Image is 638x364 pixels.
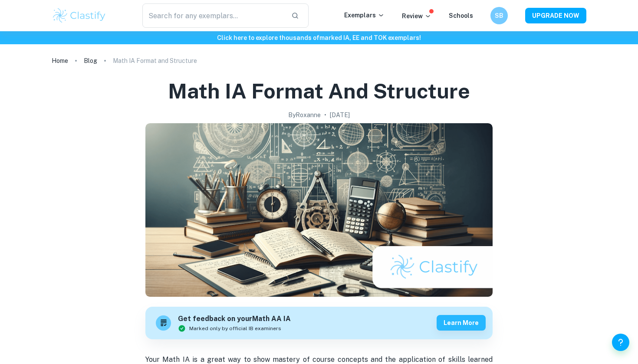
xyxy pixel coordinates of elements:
[344,10,385,20] p: Exemplars
[2,33,636,43] h6: Click here to explore thousands of marked IA, EE and TOK exemplars !
[52,7,107,24] img: Clastify logo
[84,55,97,67] a: Blog
[178,314,291,325] h6: Get feedback on your Math AA IA
[168,77,470,105] h1: Math IA Format and Structure
[288,110,321,120] h2: By Roxanne
[142,3,284,28] input: Search for any exemplars...
[437,315,486,331] button: Learn more
[494,11,504,20] h6: SB
[324,110,326,120] p: •
[525,8,586,23] button: UPGRADE NOW
[52,55,68,67] a: Home
[402,11,431,21] p: Review
[449,12,473,19] a: Schools
[189,325,281,332] span: Marked only by official IB examiners
[490,7,508,24] button: SB
[330,110,350,120] h2: [DATE]
[145,307,493,339] a: Get feedback on yourMath AA IAMarked only by official IB examinersLearn more
[612,334,629,351] button: Help and Feedback
[145,123,493,297] img: Math IA Format and Structure cover image
[113,56,197,66] p: Math IA Format and Structure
